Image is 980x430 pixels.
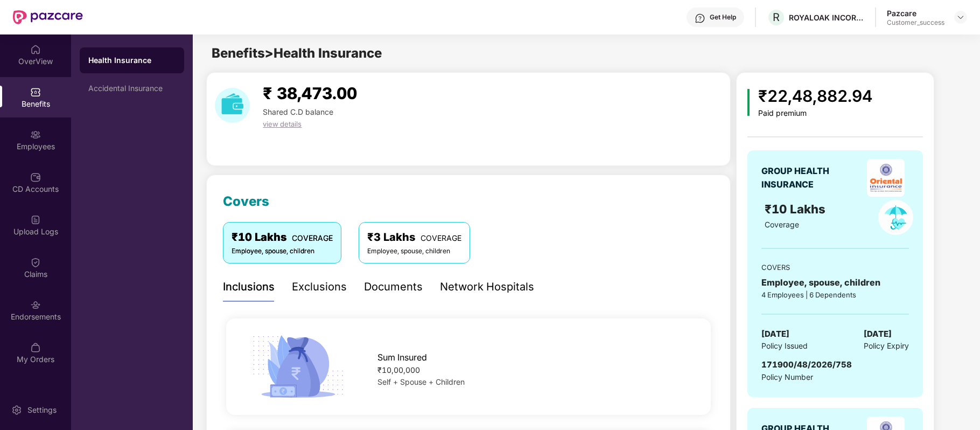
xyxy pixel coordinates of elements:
[11,405,22,415] img: svg+xml;base64,PHN2ZyBpZD0iU2V0dGluZy0yMHgyMCIgeG1sbnM9Imh0dHA6Ly93d3cudzMub3JnLzIwMDAvc3ZnIiB3aW...
[761,164,856,191] div: GROUP HEALTH INSURANCE
[215,88,250,123] img: download
[232,246,333,256] div: Employee, spouse, children
[30,129,41,140] img: svg+xml;base64,PHN2ZyBpZD0iRW1wbG95ZWVzIiB4bWxucz0iaHR0cDovL3d3dy53My5vcmcvMjAwMC9zdmciIHdpZHRoPS...
[761,276,909,289] div: Employee, spouse, children
[440,279,534,295] div: Network Hospitals
[367,229,461,246] div: ₹3 Lakhs
[292,279,347,295] div: Exclusions
[223,193,269,209] span: Covers
[789,12,864,23] div: ROYALOAK INCORPORATION PRIVATE LIMITED
[761,359,852,370] span: 171900/48/2026/758
[212,45,382,61] span: Benefits > Health Insurance
[30,87,41,98] img: svg+xml;base64,PHN2ZyBpZD0iQmVuZWZpdHMiIHhtbG5zPSJodHRwOi8vd3d3LnczLm9yZy8yMDAwL3N2ZyIgd2lkdGg9Ij...
[761,372,813,382] span: Policy Number
[887,8,944,18] div: Pazcare
[377,351,427,364] span: Sum Insured
[867,159,905,197] img: insurerLogo
[30,214,41,225] img: svg+xml;base64,PHN2ZyBpZD0iVXBsb2FkX0xvZ3MiIGRhdGEtbmFtZT0iVXBsb2FkIExvZ3MiIHhtbG5zPSJodHRwOi8vd3...
[13,10,83,24] img: New Pazcare Logo
[761,328,789,341] span: [DATE]
[747,89,750,116] img: icon
[761,340,808,352] span: Policy Issued
[864,328,892,341] span: [DATE]
[761,262,909,273] div: COVERS
[367,246,461,256] div: Employee, spouse, children
[263,107,333,116] span: Shared C.D balance
[887,18,944,27] div: Customer_success
[263,84,357,103] span: ₹ 38,473.00
[377,364,689,376] div: ₹10,00,000
[765,220,799,229] span: Coverage
[364,279,423,295] div: Documents
[24,405,60,415] div: Settings
[878,200,913,235] img: policyIcon
[710,13,736,22] div: Get Help
[30,172,41,183] img: svg+xml;base64,PHN2ZyBpZD0iQ0RfQWNjb3VudHMiIGRhdGEtbmFtZT0iQ0QgQWNjb3VudHMiIHhtbG5zPSJodHRwOi8vd3...
[292,233,333,242] span: COVERAGE
[223,279,275,295] div: Inclusions
[864,340,909,352] span: Policy Expiry
[248,332,348,401] img: icon
[30,257,41,268] img: svg+xml;base64,PHN2ZyBpZD0iQ2xhaW0iIHhtbG5zPSJodHRwOi8vd3d3LnczLm9yZy8yMDAwL3N2ZyIgd2lkdGg9IjIwIi...
[758,109,872,118] div: Paid premium
[232,229,333,246] div: ₹10 Lakhs
[773,11,780,24] span: R
[88,84,176,93] div: Accidental Insurance
[377,377,465,386] span: Self + Spouse + Children
[758,84,872,109] div: ₹22,48,882.94
[956,13,965,22] img: svg+xml;base64,PHN2ZyBpZD0iRHJvcGRvd24tMzJ4MzIiIHhtbG5zPSJodHRwOi8vd3d3LnczLm9yZy8yMDAwL3N2ZyIgd2...
[30,300,41,310] img: svg+xml;base64,PHN2ZyBpZD0iRW5kb3JzZW1lbnRzIiB4bWxucz0iaHR0cDovL3d3dy53My5vcmcvMjAwMC9zdmciIHdpZH...
[30,44,41,55] img: svg+xml;base64,PHN2ZyBpZD0iSG9tZSIgeG1sbnM9Imh0dHA6Ly93d3cudzMub3JnLzIwMDAvc3ZnIiB3aWR0aD0iMjAiIG...
[421,233,461,242] span: COVERAGE
[695,13,705,24] img: svg+xml;base64,PHN2ZyBpZD0iSGVscC0zMngzMiIgeG1sbnM9Imh0dHA6Ly93d3cudzMub3JnLzIwMDAvc3ZnIiB3aWR0aD...
[263,120,302,128] span: view details
[761,289,909,300] div: 4 Employees | 6 Dependents
[30,342,41,353] img: svg+xml;base64,PHN2ZyBpZD0iTXlfT3JkZXJzIiBkYXRhLW5hbWU9Ik15IE9yZGVycyIgeG1sbnM9Imh0dHA6Ly93d3cudz...
[88,55,176,66] div: Health Insurance
[765,202,829,216] span: ₹10 Lakhs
